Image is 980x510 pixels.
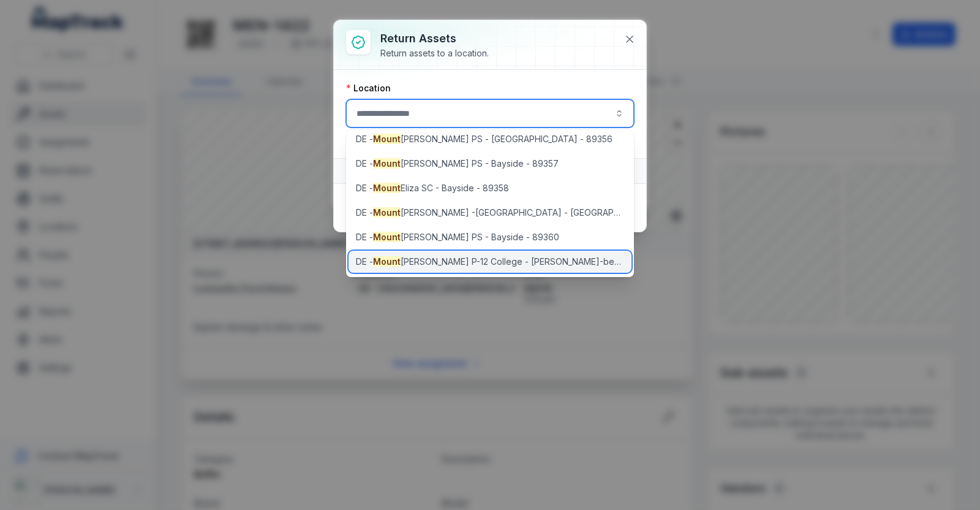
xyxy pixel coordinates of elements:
[356,207,624,219] span: DE - [PERSON_NAME] -[GEOGRAPHIC_DATA] - [GEOGRAPHIC_DATA] - 89359
[334,159,646,183] button: Assets1
[346,82,391,94] label: Location
[356,256,624,268] span: DE - [PERSON_NAME] P-12 College - [PERSON_NAME]-bek - 89103
[356,182,509,194] span: DE - Eliza SC - Bayside - 89358
[356,231,559,243] span: DE - [PERSON_NAME] PS - Bayside - 89360
[380,47,489,59] div: Return assets to a location.
[373,134,401,144] span: Mount
[373,256,401,267] span: Mount
[380,30,489,47] h3: Return assets
[356,133,612,145] span: DE - [PERSON_NAME] PS - [GEOGRAPHIC_DATA] - 89356
[373,232,401,242] span: Mount
[356,158,559,170] span: DE - [PERSON_NAME] PS - Bayside - 89357
[373,207,401,218] span: Mount
[373,158,401,169] span: Mount
[373,183,401,193] span: Mount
